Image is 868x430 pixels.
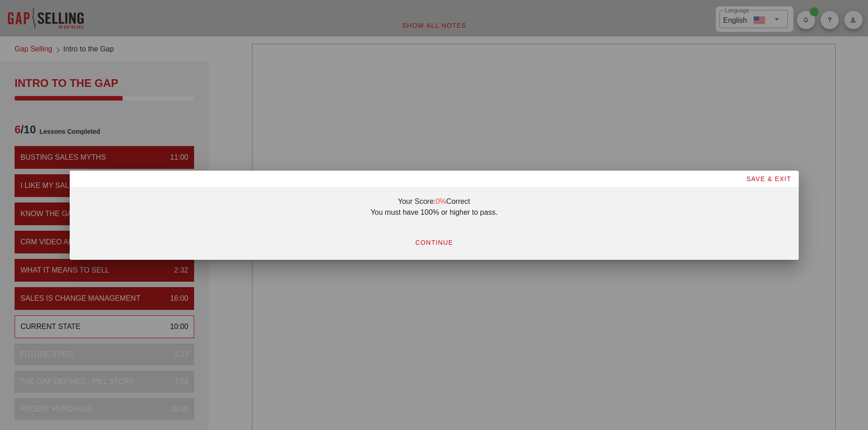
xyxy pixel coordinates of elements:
[415,239,453,246] span: CONTINUE
[79,196,790,207] div: Your Score: Correct
[436,197,446,205] span: 0%
[79,207,790,218] div: You must have 100% or higher to pass.
[746,175,791,182] span: SAVE & EXIT
[739,171,799,187] button: SAVE & EXIT
[407,234,460,251] button: CONTINUE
